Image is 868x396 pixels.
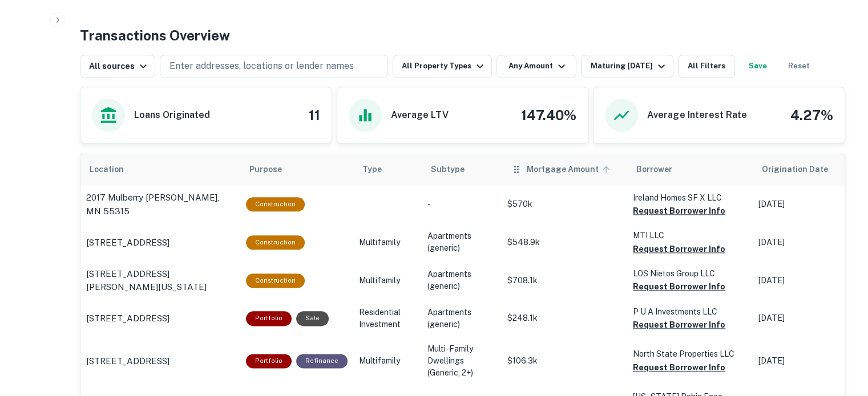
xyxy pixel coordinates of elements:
a: 2017 Mulberry [PERSON_NAME], MN 55315 [86,191,235,218]
button: Any Amount [496,55,576,77]
button: Request Borrower Info [633,242,725,256]
button: Maturing [DATE] [581,55,673,77]
h4: 4.27% [790,105,833,125]
button: Enter addresses, locations or lender names [160,55,388,77]
p: [STREET_ADDRESS] [86,354,169,368]
a: [STREET_ADDRESS] [86,236,235,250]
h4: Transactions Overview [80,25,230,46]
p: MTI LLC [633,229,747,242]
th: Origination Date [753,153,867,185]
h6: Average Interest Rate [647,108,746,122]
div: This is a portfolio loan with 2 properties [246,311,292,325]
p: $708.1k [507,275,621,287]
p: - [427,198,496,210]
span: Subtype [431,162,465,176]
p: Multifamily [359,236,416,248]
p: $106.3k [507,355,621,367]
p: [DATE] [758,198,861,210]
h6: Average LTV [391,108,449,122]
button: Request Borrower Info [633,280,725,293]
iframe: Chat Widget [811,305,868,360]
p: [STREET_ADDRESS] [86,236,169,250]
p: $248.1k [507,312,621,324]
button: Reset [781,55,817,77]
p: $570k [507,198,621,210]
button: Request Borrower Info [633,318,725,332]
p: Apartments (generic) [427,307,496,330]
div: This loan purpose was for construction [246,197,305,211]
a: [STREET_ADDRESS] [86,354,235,368]
div: This loan purpose was for refinancing [296,354,348,368]
p: [DATE] [758,236,861,248]
p: Ireland Homes SF X LLC [633,191,747,204]
h6: Loans Originated [134,108,210,122]
span: Borrower [636,162,672,176]
span: Location [90,162,139,176]
th: Location [80,153,240,185]
button: All sources [80,55,155,77]
p: Multi-Family Dwellings (Generic, 2+) [427,343,496,379]
th: Mortgage Amount [502,153,627,185]
p: Multifamily [359,275,416,287]
div: This is a portfolio loan with 2 properties [246,354,292,368]
p: $548.9k [507,236,621,248]
p: [DATE] [758,355,861,367]
span: Type [362,162,382,176]
p: P U A Investments LLC [633,305,747,318]
th: Subtype [422,153,502,185]
th: Borrower [627,153,753,185]
a: [STREET_ADDRESS][PERSON_NAME][US_STATE] [86,267,235,294]
div: All sources [89,59,150,73]
p: [STREET_ADDRESS] [86,312,169,325]
span: Purpose [249,162,297,176]
span: Origination Date [762,162,843,176]
p: [DATE] [758,275,861,287]
p: North State Properties LLC [633,348,747,360]
div: Maturing [DATE] [590,59,668,73]
p: Residential Investment [359,307,416,330]
div: This loan purpose was for construction [246,273,305,288]
th: Purpose [240,153,353,185]
p: Multifamily [359,355,416,367]
p: Apartments (generic) [427,268,496,292]
p: Enter addresses, locations or lender names [169,59,354,73]
p: [DATE] [758,312,861,324]
p: Apartments (generic) [427,230,496,254]
button: All Property Types [393,55,492,77]
h4: 147.40% [521,105,576,125]
div: This loan purpose was for construction [246,235,305,250]
a: [STREET_ADDRESS] [86,312,235,325]
p: LOS Nietos Group LLC [633,267,747,280]
h4: 11 [309,105,320,125]
button: All Filters [678,55,735,77]
button: Request Borrower Info [633,204,725,218]
button: Save your search to get updates of matches that match your search criteria. [740,55,776,77]
div: Sale [296,311,329,325]
button: Request Borrower Info [633,361,725,374]
th: Type [353,153,422,185]
span: Mortgage Amount [527,162,613,176]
